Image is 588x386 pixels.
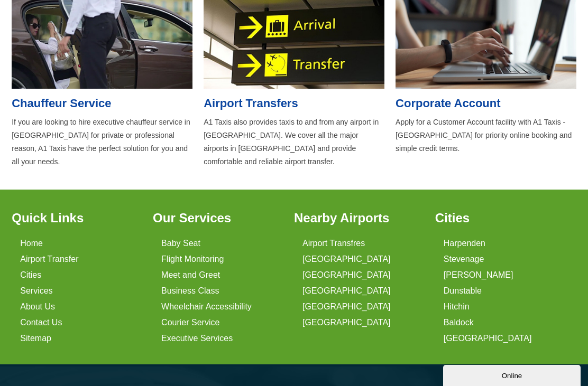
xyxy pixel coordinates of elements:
[204,116,384,168] p: A1 Taxis also provides taxis to and from any airport in [GEOGRAPHIC_DATA]. We cover all the major...
[302,286,391,296] a: [GEOGRAPHIC_DATA]
[302,318,391,327] a: [GEOGRAPHIC_DATA]
[20,239,43,248] a: Home
[435,211,565,225] h3: Cities
[161,239,200,248] a: Baby Seat
[444,270,513,280] a: [PERSON_NAME]
[302,270,391,280] a: [GEOGRAPHIC_DATA]
[12,116,192,168] p: If you are looking to hire executive chauffeur service in [GEOGRAPHIC_DATA] for private or profes...
[161,255,224,264] a: Flight Monitoring
[153,211,283,225] h3: Our Services
[444,286,482,296] a: Dunstable
[396,97,500,110] a: Corporate Account
[161,334,233,343] a: Executive Services
[444,239,485,248] a: Harpenden
[294,211,424,225] h3: Nearby Airports
[161,302,252,312] a: Wheelchair Accessibility
[20,270,41,280] a: Cities
[12,211,142,225] h3: Quick Links
[204,97,298,110] a: Airport Transfers
[12,97,111,110] a: Chauffeur Service
[444,318,474,327] a: Baldock
[20,286,52,296] a: Services
[396,116,576,155] p: Apply for a Customer Account facility with A1 Taxis - [GEOGRAPHIC_DATA] for priority online booki...
[20,255,78,264] a: Airport Transfer
[161,286,219,296] a: Business Class
[302,239,365,248] a: Airport Transfres
[444,334,532,343] a: [GEOGRAPHIC_DATA]
[444,255,484,264] a: Stevenage
[302,255,391,264] a: [GEOGRAPHIC_DATA]
[302,302,391,312] a: [GEOGRAPHIC_DATA]
[443,363,583,386] iframe: chat widget
[20,318,62,327] a: Contact Us
[161,318,219,327] a: Courier Service
[444,302,470,312] a: Hitchin
[161,270,220,280] a: Meet and Greet
[20,302,55,312] a: About Us
[20,334,51,343] a: Sitemap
